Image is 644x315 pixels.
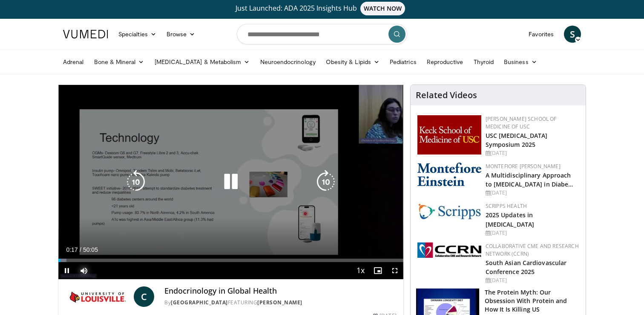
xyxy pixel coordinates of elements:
a: Adrenal [58,53,89,70]
button: Fullscreen [386,262,403,279]
a: 2025 Updates in [MEDICAL_DATA] [486,211,534,228]
a: Business [499,53,542,70]
button: Pause [58,262,75,279]
a: USC [MEDICAL_DATA] Symposium 2025 [486,131,548,149]
input: Search topics, interventions [237,24,407,44]
img: b0142b4c-93a1-4b58-8f91-5265c282693c.png.150x105_q85_autocrop_double_scale_upscale_version-0.2.png [417,163,481,186]
a: Bone & Mineral [89,53,149,70]
button: Mute [75,262,92,279]
span: WATCH NOW [360,2,405,15]
img: University of Louisville [65,286,130,307]
div: [DATE] [486,189,579,197]
div: By FEATURING [164,299,396,306]
img: 7b941f1f-d101-407a-8bfa-07bd47db01ba.png.150x105_q85_autocrop_double_scale_upscale_version-0.2.jpg [417,115,481,155]
a: C [134,286,154,307]
button: Playback Rate [352,262,369,279]
div: [DATE] [486,149,579,157]
a: Browse [161,26,201,43]
div: [DATE] [486,277,579,284]
img: c9f2b0b7-b02a-4276-a72a-b0cbb4230bc1.jpg.150x105_q85_autocrop_double_scale_upscale_version-0.2.jpg [417,202,481,220]
span: / [80,246,81,253]
a: Neuroendocrinology [255,53,321,70]
a: Thyroid [469,53,499,70]
a: [PERSON_NAME] [257,299,302,306]
h3: The Protein Myth: Our Obsession With Protein and How It Is Killing US [485,288,581,314]
a: Reproductive [422,53,469,70]
a: A Multidisciplinary Approach to [MEDICAL_DATA] in Diabe… [486,171,574,188]
a: Favorites [523,26,559,43]
video-js: Video Player [58,85,403,280]
div: Progress Bar [58,259,403,262]
span: 0:17 [66,246,78,253]
img: VuMedi Logo [63,30,108,38]
a: [MEDICAL_DATA] & Metabolism [149,53,255,70]
div: [DATE] [486,229,579,237]
h4: Related Videos [416,90,477,100]
a: S [564,26,581,43]
a: South Asian Cardiovascular Conference 2025 [486,259,567,276]
a: Obesity & Lipids [321,53,385,70]
a: Montefiore [PERSON_NAME] [486,163,561,170]
a: Just Launched: ADA 2025 Insights HubWATCH NOW [64,2,580,15]
a: Scripps Health [486,202,527,210]
h4: Endocrinology in Global Health [164,286,396,296]
span: 50:05 [83,246,98,253]
img: a04ee3ba-8487-4636-b0fb-5e8d268f3737.png.150x105_q85_autocrop_double_scale_upscale_version-0.2.png [417,242,481,258]
a: [GEOGRAPHIC_DATA] [171,299,228,306]
a: [PERSON_NAME] School of Medicine of USC [486,115,557,130]
a: Pediatrics [385,53,422,70]
a: Specialties [113,26,161,43]
a: Collaborative CME and Research Network (CCRN) [486,242,579,257]
button: Enable picture-in-picture mode [369,262,386,279]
